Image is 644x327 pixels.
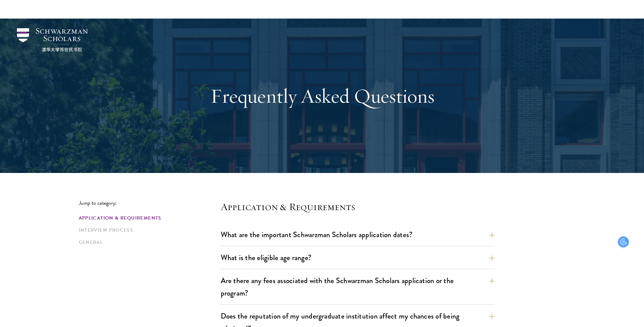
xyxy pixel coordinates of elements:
a: Interview Process [79,227,217,234]
img: Schwarzman Scholars [17,28,88,52]
button: What is the eligible age range? [221,250,495,265]
a: Application & Requirements [79,215,217,222]
h1: Frequently Asked Questions [206,84,439,108]
button: Are there any fees associated with the Schwarzman Scholars application or the program? [221,273,495,301]
a: General [79,239,217,246]
button: What are the important Schwarzman Scholars application dates? [221,227,495,242]
h4: Application & Requirements [221,200,495,213]
p: Jump to category: [79,200,221,206]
